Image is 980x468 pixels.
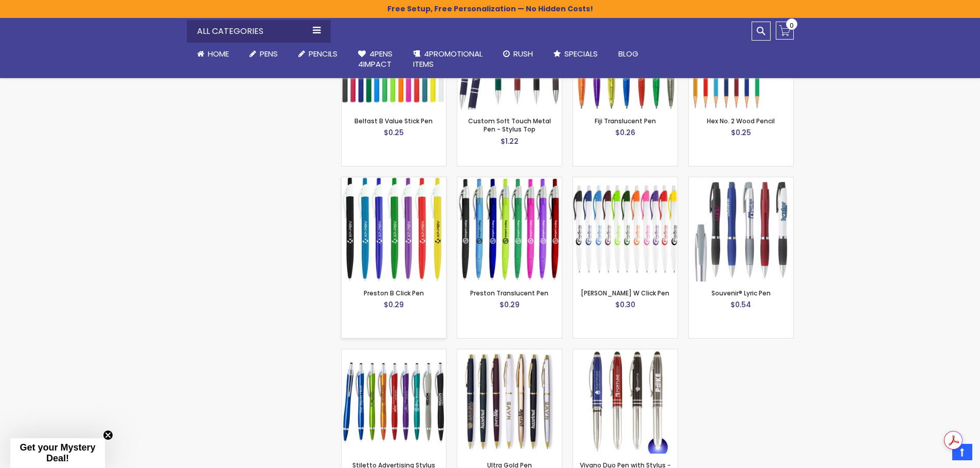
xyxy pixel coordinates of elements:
img: Ultra Gold Pen [457,349,562,454]
img: Souvenir® Lyric Pen [689,177,793,282]
a: Pencils [288,43,348,65]
span: 0 [790,21,794,30]
span: Rush [513,48,533,59]
a: 0 [776,22,794,40]
span: Pencils [309,48,337,59]
a: Preston Translucent Pen [470,289,548,297]
span: $0.25 [731,127,751,138]
span: $0.29 [500,299,520,310]
div: All Categories [187,20,331,43]
img: Vivano Duo Pen with Stylus - Standard Laser [573,349,678,454]
a: Preston W Click Pen [573,177,678,185]
span: $1.22 [501,136,519,146]
a: Preston B Click Pen [364,289,424,297]
span: $0.26 [615,127,635,138]
a: Preston Translucent Pen [457,177,562,185]
a: Rush [493,43,543,65]
a: 4Pens4impact [348,43,403,76]
a: Specials [543,43,608,65]
a: Belfast B Value Stick Pen [354,117,433,125]
a: Vivano Duo Pen with Stylus - Standard Laser [573,349,678,358]
span: 4Pens 4impact [358,48,393,69]
button: Close teaser [103,430,113,440]
a: Ultra Gold Pen [457,349,562,358]
a: Custom Soft Touch Metal Pen - Stylus Top [468,117,551,134]
a: [PERSON_NAME] W Click Pen [581,289,669,297]
img: Preston Translucent Pen [457,177,562,282]
a: Hex No. 2 Wood Pencil [707,117,775,125]
a: 4PROMOTIONALITEMS [403,43,493,76]
span: $0.54 [730,299,751,310]
a: Blog [608,43,649,65]
a: Souvenir® Lyric Pen [689,177,793,185]
a: Fiji Translucent Pen [595,117,656,125]
span: Specials [564,48,598,59]
img: Stiletto Advertising Stylus Pens - Special Offer [342,349,446,454]
a: Home [187,43,239,65]
div: Get your Mystery Deal!Close teaser [10,438,105,468]
span: Blog [618,48,638,59]
span: 4PROMOTIONAL ITEMS [413,48,483,69]
a: Stiletto Advertising Stylus Pens - Special Offer [342,349,446,358]
iframe: Google Customer Reviews [895,440,980,468]
a: Preston B Click Pen [342,177,446,185]
img: Preston W Click Pen [573,177,678,282]
img: Preston B Click Pen [342,177,446,282]
span: Pens [260,48,278,59]
span: $0.29 [384,299,404,310]
span: $0.25 [384,127,404,138]
a: Souvenir® Lyric Pen [711,289,771,297]
a: Pens [239,43,288,65]
span: Home [208,48,229,59]
span: $0.30 [615,299,635,310]
span: Get your Mystery Deal! [20,442,95,463]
